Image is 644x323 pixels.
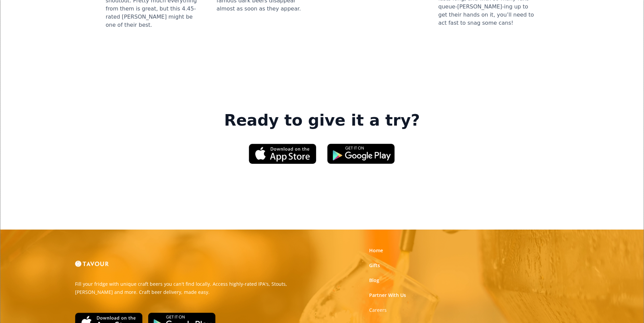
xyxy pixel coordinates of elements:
[75,280,317,296] p: Fill your fridge with unique craft beers you can't find locally. Access highly-rated IPA's, Stout...
[369,292,406,299] a: Partner With Us
[369,307,387,313] strong: Careers
[369,307,387,314] a: Careers
[369,247,383,254] a: Home
[224,111,420,130] strong: Ready to give it a try?
[369,262,380,269] a: Gifts
[369,277,379,284] a: Blog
